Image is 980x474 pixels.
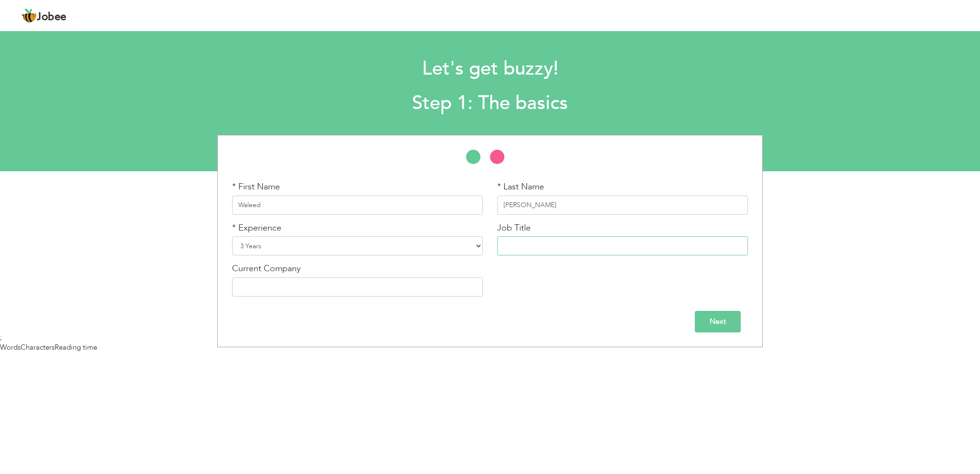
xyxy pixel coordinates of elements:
span: Reading time [55,342,97,352]
label: Job Title [497,222,531,234]
h2: Step 1: The basics [130,91,850,116]
span: Jobee [37,12,67,22]
img: jobee.io [22,8,37,23]
h1: Let's get buzzy! [130,56,850,81]
label: * First Name [232,181,280,193]
label: * Last Name [497,181,544,193]
input: Next [695,311,741,332]
span: Characters [21,342,55,352]
label: Current Company [232,263,301,275]
label: * Experience [232,222,281,234]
